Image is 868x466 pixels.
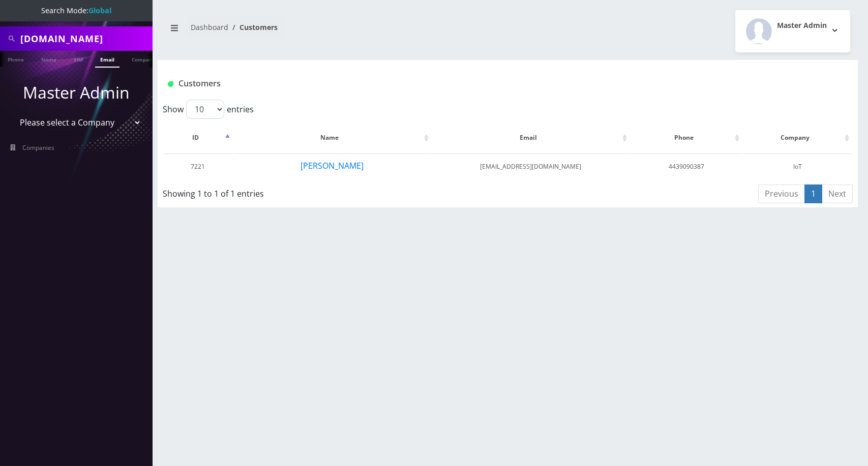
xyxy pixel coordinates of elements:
label: Show entries [163,100,254,119]
span: Search Mode: [41,6,111,15]
a: Email [95,51,119,68]
button: Master Admin [735,10,850,52]
a: Name [36,51,62,67]
th: Name: activate to sort column ascending [233,123,431,152]
th: ID: activate to sort column descending [164,123,232,152]
a: Company [127,51,161,67]
a: 1 [804,184,822,203]
h1: Customers [168,79,732,88]
th: Email: activate to sort column ascending [432,123,630,152]
div: Showing 1 to 1 of 1 entries [163,183,442,200]
td: IoT [743,153,852,179]
a: Next [822,184,853,203]
td: 7221 [164,153,232,179]
a: Dashboard [191,22,228,32]
a: Phone [3,51,29,67]
button: [PERSON_NAME] [300,159,364,172]
td: [EMAIL_ADDRESS][DOMAIN_NAME] [432,153,630,179]
nav: breadcrumb [165,17,500,46]
span: Companies [22,143,54,152]
input: Search All Companies [20,29,150,48]
a: Previous [758,184,805,203]
li: Customers [228,22,278,33]
select: Showentries [186,100,224,119]
th: Company: activate to sort column ascending [743,123,852,152]
strong: Global [88,6,111,15]
th: Phone: activate to sort column ascending [631,123,742,152]
h2: Master Admin [777,21,827,30]
td: 4439090387 [631,153,742,179]
a: SIM [69,51,88,67]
